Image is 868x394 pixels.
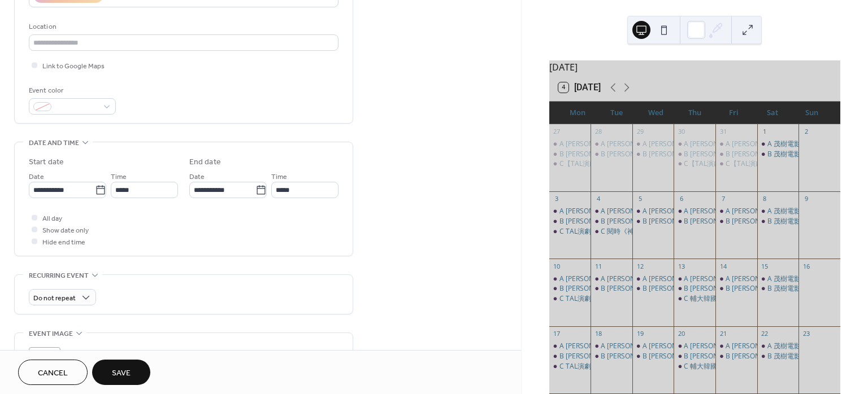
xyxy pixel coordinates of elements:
[677,195,685,203] div: 6
[674,139,715,149] div: A 何裕天
[684,207,743,216] div: A [PERSON_NAME]
[271,171,287,183] span: Time
[553,330,561,338] div: 17
[632,150,674,159] div: B 何裕天
[33,292,76,305] span: Do not repeat
[549,274,591,284] div: A 何裕天
[726,217,785,226] div: B [PERSON_NAME]
[757,284,799,294] div: B 茂樹電影 / 許卉林
[684,159,862,169] div: C【TAL演劇實驗室】-[PERSON_NAME] / [PERSON_NAME]
[753,102,792,124] div: Sat
[715,352,757,361] div: B 何裕天
[684,352,743,361] div: B [PERSON_NAME]
[714,102,753,124] div: Fri
[549,159,591,169] div: C【TAL演劇實驗室】-鈴木團練 / 賴峻祥
[594,262,602,270] div: 11
[643,207,702,216] div: A [PERSON_NAME]
[549,207,591,216] div: A 何裕天
[29,137,79,149] span: Date and time
[559,284,619,294] div: B [PERSON_NAME]
[632,207,674,216] div: A 何裕天
[594,128,602,136] div: 28
[643,342,702,351] div: A [PERSON_NAME]
[684,274,743,284] div: A [PERSON_NAME]
[29,85,114,97] div: Event color
[677,262,685,270] div: 13
[189,156,221,168] div: End date
[726,274,785,284] div: A [PERSON_NAME]
[767,352,860,361] div: B 茂樹電影 / [PERSON_NAME]
[636,330,644,338] div: 19
[558,102,597,124] div: Mon
[559,207,619,216] div: A [PERSON_NAME]
[549,139,591,149] div: A 何裕天
[591,139,632,149] div: A 何裕天
[674,294,715,304] div: C 輔大韓國流行文化研究社-舞蹈 / 蔡秉軒
[726,342,785,351] div: A [PERSON_NAME]
[757,352,799,361] div: B 茂樹電影 / 許卉林
[549,362,591,371] div: C TAL演劇實驗室-鈴木團練 / 黃羿真
[643,352,702,361] div: B [PERSON_NAME]
[715,139,757,149] div: A 何裕天
[601,227,727,237] div: C 閱時《神農十七號》 / [PERSON_NAME]
[601,342,660,351] div: A [PERSON_NAME]
[591,274,632,284] div: A 何裕天
[757,342,799,351] div: A 茂樹電影 / 許卉林
[636,102,675,124] div: Wed
[553,262,561,270] div: 10
[719,128,727,136] div: 31
[549,60,840,74] div: [DATE]
[677,128,685,136] div: 30
[715,217,757,226] div: B 何裕天
[757,274,799,284] div: A 茂樹電影 / 許卉林
[715,274,757,284] div: A 何裕天
[674,342,715,351] div: A 何裕天
[802,195,810,203] div: 9
[636,195,644,203] div: 5
[632,342,674,351] div: A 何裕天
[674,362,715,371] div: C 輔大韓國流行文化研究社-舞蹈 / 蔡秉軒
[684,139,743,149] div: A [PERSON_NAME]
[553,195,561,203] div: 3
[594,330,602,338] div: 18
[597,102,636,124] div: Tue
[549,352,591,361] div: B 何裕天
[632,139,674,149] div: A 何裕天
[767,207,860,216] div: A 茂樹電影 / [PERSON_NAME]
[42,225,89,237] span: Show date only
[643,150,702,159] div: B [PERSON_NAME]
[761,128,769,136] div: 1
[559,139,619,149] div: A [PERSON_NAME]
[29,347,60,379] div: ;
[29,270,89,282] span: Recurring event
[559,159,737,169] div: C【TAL演劇實驗室】-[PERSON_NAME] / [PERSON_NAME]
[761,330,769,338] div: 22
[767,284,860,294] div: B 茂樹電影 / [PERSON_NAME]
[684,294,839,304] div: C 輔大韓國流行文化研究社-舞蹈 / [PERSON_NAME]
[792,102,831,124] div: Sun
[601,284,660,294] div: B [PERSON_NAME]
[674,150,715,159] div: B 何裕天
[715,150,757,159] div: B 何裕天
[18,360,88,385] a: Cancel
[559,227,726,237] div: C TAL演劇實驗室-[PERSON_NAME] / [PERSON_NAME]
[757,150,799,159] div: B 茂樹電影 / 許卉林
[684,150,743,159] div: B [PERSON_NAME]
[684,217,743,226] div: B [PERSON_NAME]
[767,274,860,284] div: A 茂樹電影 / [PERSON_NAME]
[715,159,757,169] div: C【TAL演劇實驗室】-鈴木排練 / 賴峻祥
[591,352,632,361] div: B 何裕天
[802,128,810,136] div: 2
[674,217,715,226] div: B 何裕天
[684,362,839,371] div: C 輔大韓國流行文化研究社-舞蹈 / [PERSON_NAME]
[601,352,660,361] div: B [PERSON_NAME]
[675,102,714,124] div: Thu
[719,330,727,338] div: 21
[591,150,632,159] div: B 何裕天
[643,139,702,149] div: A [PERSON_NAME]
[632,284,674,294] div: B 何裕天
[591,227,632,237] div: C 閱時《神農十七號》 / 戴家榆
[559,294,726,304] div: C TAL演劇實驗室-[PERSON_NAME] / [PERSON_NAME]
[29,328,73,340] span: Event image
[559,362,726,371] div: C TAL演劇實驗室-[PERSON_NAME] / [PERSON_NAME]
